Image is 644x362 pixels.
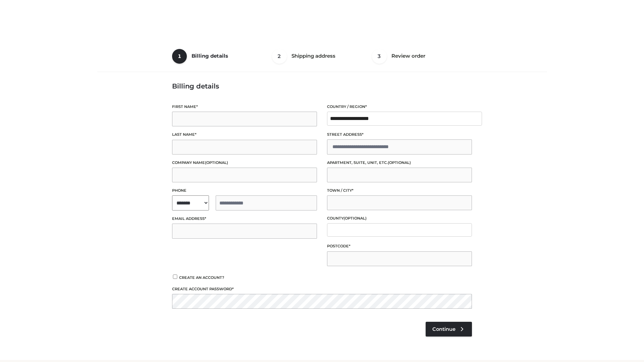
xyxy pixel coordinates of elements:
label: County [327,215,472,222]
label: Postcode [327,243,472,249]
label: Phone [172,187,317,194]
span: Create an account? [179,275,224,280]
span: Billing details [192,53,228,59]
span: Review order [391,53,425,59]
span: Shipping address [291,53,335,59]
label: Create account password [172,286,472,292]
input: Create an account? [172,275,178,279]
label: Street address [327,131,472,138]
span: (optional) [343,216,367,221]
span: 2 [272,49,287,64]
label: Town / City [327,187,472,194]
label: First name [172,104,317,110]
span: 3 [372,49,387,64]
span: (optional) [205,160,228,165]
label: Company name [172,160,317,166]
label: Last name [172,131,317,138]
span: (optional) [388,160,411,165]
h3: Billing details [172,82,472,90]
a: Continue [426,322,472,337]
span: Continue [432,326,455,332]
label: Apartment, suite, unit, etc. [327,160,472,166]
label: Country / Region [327,104,472,110]
span: 1 [172,49,187,64]
label: Email address [172,216,317,222]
